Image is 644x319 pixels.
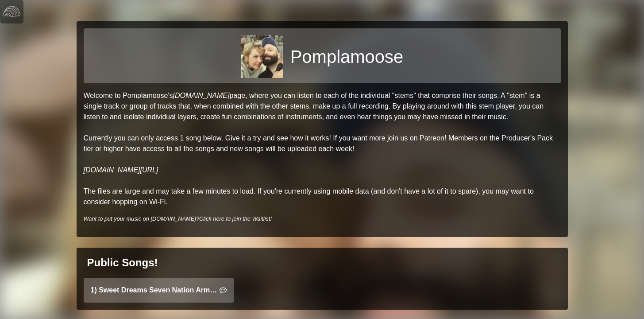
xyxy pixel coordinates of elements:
div: Public Songs! [87,255,158,271]
img: 0b413ca4293993cd97c842dee4ef857c5ee5547a4dd82cef006aec151a4b0416.jpg [241,35,283,78]
p: Welcome to Pomplamoose's page, where you can listen to each of the individual "stems" that compri... [84,90,561,207]
a: Click here to join the Waitlist! [199,215,272,222]
a: [DOMAIN_NAME] [173,92,229,99]
i: Want to put your music on [DOMAIN_NAME]? [84,215,272,222]
h1: Pomplamoose [290,46,404,67]
a: [DOMAIN_NAME][URL] [84,166,158,174]
a: 1) Sweet Dreams Seven Nation Army Mashup [84,278,234,303]
img: logo-white-4c48a5e4bebecaebe01ca5a9d34031cfd3d4ef9ae749242e8c4bf12ef99f53e8.png [3,3,20,20]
